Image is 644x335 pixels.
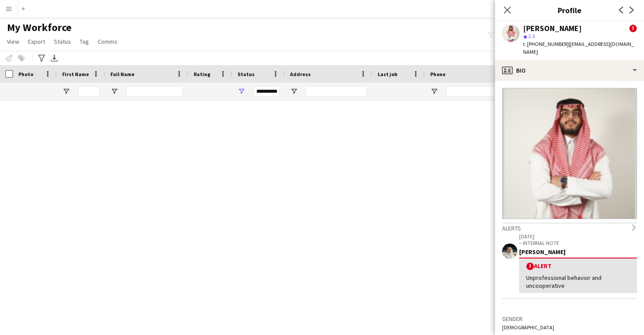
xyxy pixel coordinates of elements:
span: Full Name [110,71,134,77]
span: Rating [194,71,210,77]
h3: Profile [495,4,644,16]
span: 2.5 [528,33,535,39]
div: [PERSON_NAME] [519,248,637,256]
span: Photo [18,71,33,77]
span: [DEMOGRAPHIC_DATA] [502,324,554,331]
span: Address [290,71,311,77]
span: First Name [62,71,89,77]
div: Unprofessional behavior and uncooperative [526,274,630,290]
a: Status [50,36,74,47]
a: Export [25,36,49,47]
img: Crew avatar or photo [502,88,637,219]
span: Last job [378,71,397,77]
button: Open Filter Menu [430,87,438,95]
input: Address Filter Input [306,86,367,97]
app-action-btn: Export XLSX [49,53,60,63]
span: ! [629,24,637,32]
a: Comms [94,36,121,47]
a: Tag [76,36,92,47]
span: Export [28,38,45,45]
span: View [7,38,19,45]
button: Open Filter Menu [62,87,70,95]
span: | [EMAIL_ADDRESS][DOMAIN_NAME] [523,41,634,55]
button: Open Filter Menu [110,87,118,95]
span: Comms [98,38,117,45]
span: Status [237,71,255,77]
button: Open Filter Menu [290,87,298,95]
div: [PERSON_NAME] [523,24,582,32]
button: Open Filter Menu [237,87,245,95]
a: View [4,36,23,47]
input: First Name Filter Input [78,86,100,97]
div: Alert [526,262,630,270]
span: t. [PHONE_NUMBER] [523,41,569,47]
input: Phone Filter Input [446,86,532,97]
p: – INTERNAL NOTE [519,240,637,246]
span: Phone [430,71,446,77]
p: [DATE] [519,233,637,240]
h3: Gender [502,315,637,323]
input: Full Name Filter Input [126,86,183,97]
span: Status [54,38,71,45]
div: Alerts [502,223,637,232]
app-action-btn: Advanced filters [36,53,47,63]
span: Tag [80,38,89,45]
div: Bio [495,60,644,81]
span: My Workforce [7,21,71,34]
span: ! [526,262,534,270]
